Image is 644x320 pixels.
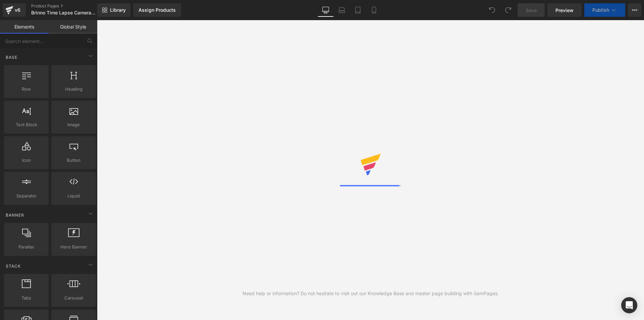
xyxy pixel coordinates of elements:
div: Need help or information? Do not hesitate to visit out our Knowledge Base and master page buildin... [243,290,499,297]
span: Button [53,157,94,164]
div: Open Intercom Messenger [621,297,637,313]
a: New Library [97,3,130,17]
span: Heading [53,86,94,93]
a: Mobile [366,3,382,17]
span: Tabs [6,294,47,302]
span: Separator [6,192,47,199]
span: Row [6,86,47,93]
span: Carousel [53,294,94,302]
button: More [628,3,641,17]
a: Global Style [49,20,97,34]
span: Banner [5,212,25,218]
a: v6 [3,3,26,17]
span: Liquid [53,192,94,199]
button: Redo [501,3,515,17]
span: Hero Banner [53,243,94,250]
a: Product Pages [31,3,108,9]
div: Assign Products [139,7,176,13]
div: v6 [13,6,22,14]
span: Image [53,121,94,128]
span: Base [5,54,18,60]
span: Stack [5,263,21,269]
span: Text Block [6,121,47,128]
span: Preview [555,7,574,14]
button: Publish [584,3,625,17]
a: Desktop [318,3,334,17]
span: Icon [6,157,47,164]
span: Brinno Time Lapse Camera BCC300-M Bundle with variations [31,10,96,15]
span: Save [526,7,537,14]
span: Parallax [6,243,47,250]
span: Library [110,7,126,13]
a: Preview [547,3,582,17]
a: Laptop [334,3,350,17]
span: Publish [592,7,609,13]
button: Undo [485,3,499,17]
a: Tablet [350,3,366,17]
